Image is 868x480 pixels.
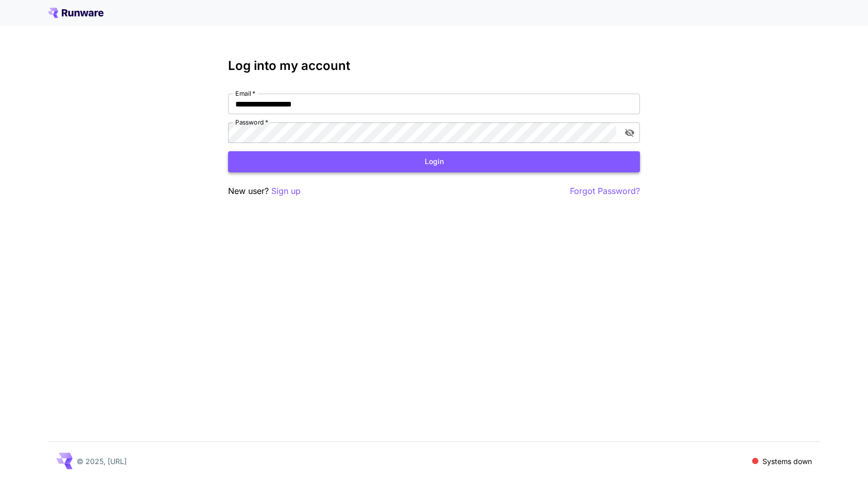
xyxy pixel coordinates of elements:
[271,185,301,198] button: Sign up
[77,456,127,467] p: © 2025, [URL]
[570,185,640,198] button: Forgot Password?
[235,118,268,127] label: Password
[620,123,639,142] button: toggle password visibility
[228,59,640,73] h3: Log into my account
[228,185,301,198] p: New user?
[762,456,812,467] p: Systems down
[235,89,255,98] label: Email
[228,151,640,172] button: Login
